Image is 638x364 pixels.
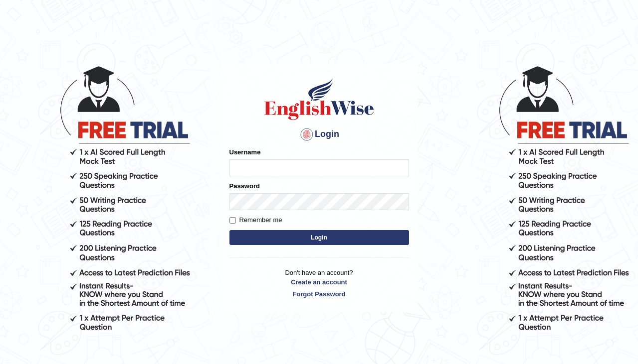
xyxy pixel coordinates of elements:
img: Logo of English Wise sign in for intelligent practice with AI [262,77,376,121]
label: Password [229,181,260,191]
a: Forgot Password [229,289,409,299]
input: Remember me [229,217,236,224]
button: Login [229,230,409,245]
label: Username [229,147,261,157]
label: Remember me [229,215,282,225]
a: Create an account [229,277,409,287]
h4: Login [229,126,409,142]
p: Don't have an account? [229,268,409,299]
